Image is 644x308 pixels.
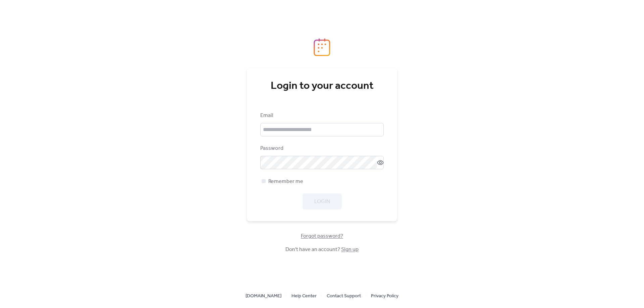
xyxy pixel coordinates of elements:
a: Sign up [341,244,359,255]
a: [DOMAIN_NAME] [246,292,281,300]
span: Remember me [268,178,303,186]
span: Help Center [291,292,317,300]
div: Password [260,144,382,152]
span: Privacy Policy [371,292,398,300]
span: [DOMAIN_NAME] [246,292,281,300]
a: Privacy Policy [371,292,398,300]
span: Forgot password? [301,232,343,240]
span: Don't have an account? [285,246,359,254]
div: Email [260,112,382,120]
span: Contact Support [327,292,361,300]
a: Help Center [291,292,317,300]
img: logo [314,38,330,56]
a: Contact Support [327,292,361,300]
div: Login to your account [260,79,384,93]
a: Forgot password? [301,234,343,238]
